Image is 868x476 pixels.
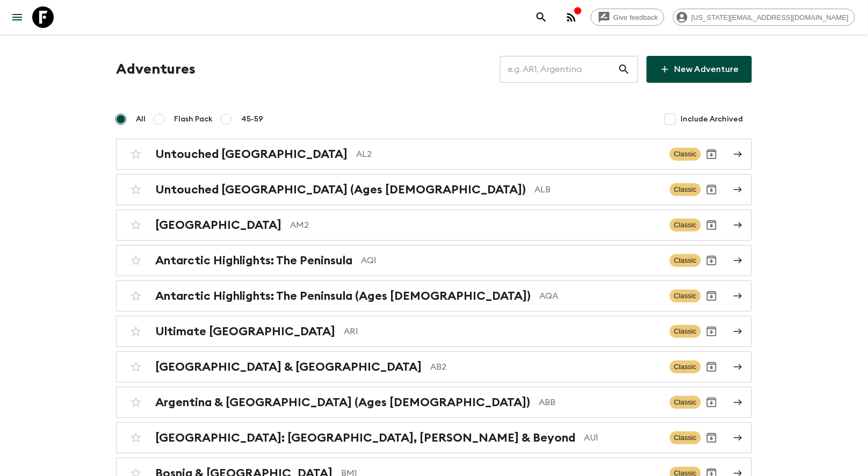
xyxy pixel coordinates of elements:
[670,219,701,232] span: Classic
[701,250,722,271] button: Archive
[701,214,722,236] button: Archive
[670,431,701,444] span: Classic
[685,13,855,21] span: [US_STATE][EMAIL_ADDRESS][DOMAIN_NAME]
[670,360,701,373] span: Classic
[136,114,146,125] span: All
[116,280,752,312] a: Antarctic Highlights: The Peninsula (Ages [DEMOGRAPHIC_DATA])AQAClassicArchive
[701,427,722,449] button: Archive
[116,387,752,418] a: Argentina & [GEOGRAPHIC_DATA] (Ages [DEMOGRAPHIC_DATA])ABBClassicArchive
[701,143,722,165] button: Archive
[670,254,701,267] span: Classic
[670,396,701,409] span: Classic
[607,13,664,21] span: Give feedback
[539,290,661,302] p: AQA
[116,139,752,170] a: Untouched [GEOGRAPHIC_DATA]AL2ClassicArchive
[155,324,335,338] h2: Ultimate [GEOGRAPHIC_DATA]
[531,6,552,28] button: search adventures
[701,285,722,307] button: Archive
[116,351,752,383] a: [GEOGRAPHIC_DATA] & [GEOGRAPHIC_DATA]AB2ClassicArchive
[539,396,661,409] p: ABB
[290,219,661,232] p: AM2
[155,431,575,445] h2: [GEOGRAPHIC_DATA]: [GEOGRAPHIC_DATA], [PERSON_NAME] & Beyond
[155,289,531,303] h2: Antarctic Highlights: The Peninsula (Ages [DEMOGRAPHIC_DATA])
[647,56,752,83] a: New Adventure
[681,114,743,125] span: Include Archived
[241,114,263,125] span: 45-59
[155,360,422,374] h2: [GEOGRAPHIC_DATA] & [GEOGRAPHIC_DATA]
[116,422,752,453] a: [GEOGRAPHIC_DATA]: [GEOGRAPHIC_DATA], [PERSON_NAME] & BeyondAU1ClassicArchive
[361,254,661,267] p: AQ1
[155,183,526,197] h2: Untouched [GEOGRAPHIC_DATA] (Ages [DEMOGRAPHIC_DATA])
[116,174,752,205] a: Untouched [GEOGRAPHIC_DATA] (Ages [DEMOGRAPHIC_DATA])ALBClassicArchive
[356,148,661,161] p: AL2
[155,395,530,409] h2: Argentina & [GEOGRAPHIC_DATA] (Ages [DEMOGRAPHIC_DATA])
[701,356,722,378] button: Archive
[701,321,722,342] button: Archive
[673,9,855,26] div: [US_STATE][EMAIL_ADDRESS][DOMAIN_NAME]
[591,9,664,26] a: Give feedback
[155,147,348,161] h2: Untouched [GEOGRAPHIC_DATA]
[670,183,701,196] span: Classic
[116,245,752,276] a: Antarctic Highlights: The PeninsulaAQ1ClassicArchive
[116,59,196,80] h1: Adventures
[670,325,701,338] span: Classic
[670,148,701,161] span: Classic
[344,325,661,338] p: AR1
[174,114,213,125] span: Flash Pack
[6,6,28,28] button: menu
[155,218,281,232] h2: [GEOGRAPHIC_DATA]
[116,316,752,347] a: Ultimate [GEOGRAPHIC_DATA]AR1ClassicArchive
[500,54,618,84] input: e.g. AR1, Argentina
[701,392,722,413] button: Archive
[116,210,752,241] a: [GEOGRAPHIC_DATA]AM2ClassicArchive
[701,179,722,200] button: Archive
[670,290,701,302] span: Classic
[534,183,661,196] p: ALB
[430,360,661,373] p: AB2
[155,254,352,268] h2: Antarctic Highlights: The Peninsula
[584,431,661,444] p: AU1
